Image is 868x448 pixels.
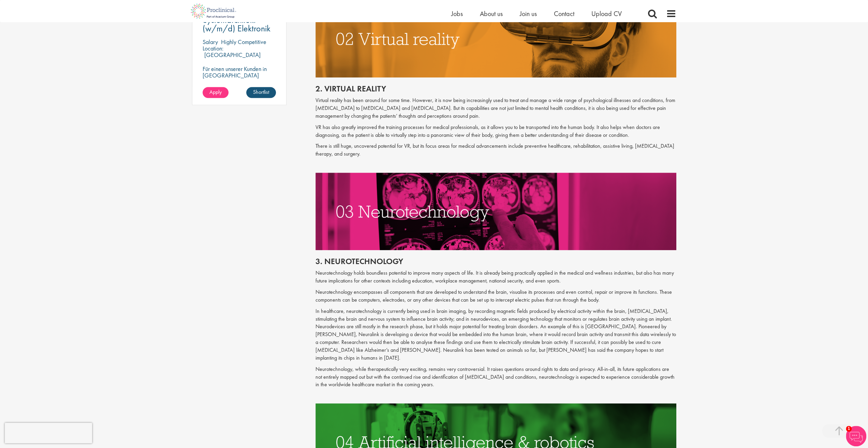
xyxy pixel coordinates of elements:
span: 1 [846,426,852,432]
p: VR has also greatly improved the training processes for medical professionals, as it allows you t... [315,124,676,139]
iframe: reCAPTCHA [5,423,92,443]
h2: 3. Neurotechnology [315,257,676,266]
p: Für einen unserer Kunden in [GEOGRAPHIC_DATA] suchen wir ab sofort einen Leitenden Systemarchitek... [203,66,276,104]
p: Virtual reality has been around for some time. However, it is now being increasingly used to trea... [315,97,676,120]
a: About us [480,9,503,18]
p: [GEOGRAPHIC_DATA] (88045), [GEOGRAPHIC_DATA] [203,51,261,72]
h2: 2. Virtual reality [315,84,676,93]
span: Systemarchitekt (w/m/d) Elektronik [203,14,270,34]
p: Neurotechnology encompasses all components that are developed to understand the brain, visualise ... [315,288,676,304]
a: Systemarchitekt (w/m/d) Elektronik [203,16,276,33]
p: In healthcare, neurotechnology is currently being used in brain imaging, by recording magnetic fi... [315,307,676,362]
a: Contact [554,9,574,18]
a: Join us [520,9,537,18]
img: Chatbot [846,426,866,446]
p: Neurotechnology, while therapeutically very exciting, remains very controversial. It raises quest... [315,365,676,389]
span: Apply [209,88,222,96]
p: Neurotechnology holds boundless potential to improve many aspects of life. It is already being pr... [315,269,676,285]
a: Upload CV [591,9,622,18]
span: Location: [203,44,223,52]
p: Highly Competitive [221,38,266,46]
span: Salary [203,38,218,46]
p: There is still huge, uncovered potential for VR, but its focus areas for medical advancements inc... [315,142,676,158]
a: Apply [203,87,229,98]
a: Jobs [451,9,463,18]
a: Shortlist [246,87,276,98]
